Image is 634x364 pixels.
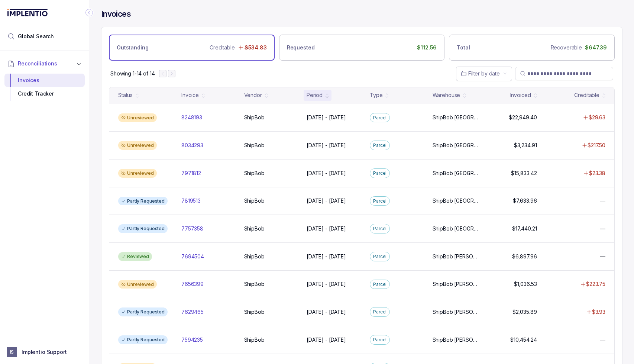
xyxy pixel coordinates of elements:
div: Unreviewed [118,169,157,178]
p: [DATE] - [DATE] [307,253,346,260]
p: $647.39 [585,44,607,51]
p: — [600,197,605,204]
p: 7694504 [181,253,204,260]
p: Parcel [373,253,386,260]
p: $223.75 [586,280,605,288]
div: Invoices [10,74,79,87]
p: ShipBob [244,114,265,121]
p: ShipBob [PERSON_NAME][GEOGRAPHIC_DATA], ShipBob [GEOGRAPHIC_DATA][PERSON_NAME] [433,253,481,260]
div: Creditable [574,91,599,99]
p: — [600,225,605,232]
p: $22,949.40 [509,114,537,121]
div: Partly Requested [118,335,168,344]
p: ShipBob [GEOGRAPHIC_DATA][PERSON_NAME] [433,225,481,232]
p: 8034293 [181,142,203,149]
p: $112.56 [417,44,437,51]
p: Outstanding [117,44,148,51]
p: ShipBob [244,170,265,177]
span: User initials [7,347,17,357]
p: Total [457,44,470,51]
div: Type [370,91,382,99]
p: Recoverable [551,44,582,51]
p: ShipBob [PERSON_NAME][GEOGRAPHIC_DATA] [433,336,481,344]
p: ShipBob [244,225,265,232]
p: 7971812 [181,170,201,177]
search: Date Range Picker [461,70,500,77]
div: Reconciliations [4,72,85,102]
p: 7656399 [181,280,204,288]
span: Global Search [18,33,54,40]
span: Reconciliations [18,60,57,67]
p: ShipBob [PERSON_NAME][GEOGRAPHIC_DATA], ShipBob [GEOGRAPHIC_DATA][PERSON_NAME] [433,308,481,316]
p: ShipBob [244,142,265,149]
p: 7757358 [181,225,203,232]
div: Partly Requested [118,307,168,316]
p: $6,897.96 [512,253,537,260]
div: Partly Requested [118,197,168,206]
div: Vendor [244,91,262,99]
p: $217.50 [588,142,605,149]
p: ShipBob [244,253,265,260]
p: Parcel [373,142,386,149]
p: Parcel [373,281,386,288]
p: ShipBob [GEOGRAPHIC_DATA][PERSON_NAME] [433,170,481,177]
p: [DATE] - [DATE] [307,142,346,149]
p: $1,036.53 [514,280,537,288]
p: 7594235 [181,336,203,344]
p: $2,035.89 [512,308,537,316]
p: $23.38 [589,170,605,177]
p: Showing 1-14 of 14 [110,70,155,77]
p: $7,633.96 [513,197,537,204]
p: ShipBob [244,336,265,344]
div: Remaining page entries [110,70,155,77]
p: [DATE] - [DATE] [307,336,346,344]
h4: Invoices [101,9,131,19]
p: ShipBob [PERSON_NAME][GEOGRAPHIC_DATA], ShipBob [GEOGRAPHIC_DATA][PERSON_NAME] [433,280,481,288]
p: $29.63 [589,114,605,121]
div: Invoiced [510,91,531,99]
div: Credit Tracker [10,87,79,100]
div: Period [307,91,323,99]
p: [DATE] - [DATE] [307,197,346,204]
p: $15,833.42 [511,170,537,177]
p: Parcel [373,308,386,316]
p: 8248193 [181,114,202,121]
p: [DATE] - [DATE] [307,114,346,121]
p: Parcel [373,225,386,232]
p: 7819513 [181,197,201,204]
p: Implentio Support [22,348,67,356]
div: Unreviewed [118,141,157,150]
div: Unreviewed [118,280,157,289]
div: Partly Requested [118,224,168,233]
p: Creditable [210,44,235,51]
p: $3.93 [592,308,605,316]
button: Reconciliations [4,55,85,72]
p: Parcel [373,336,386,344]
p: [DATE] - [DATE] [307,308,346,316]
p: ShipBob [244,280,265,288]
div: Reviewed [118,252,152,261]
div: Invoice [181,91,199,99]
p: — [600,253,605,260]
p: ShipBob [GEOGRAPHIC_DATA][PERSON_NAME] [433,197,481,204]
button: Date Range Picker [456,67,512,81]
p: $3,234.91 [514,142,537,149]
div: Status [118,91,133,99]
p: ShipBob [244,197,265,204]
p: ShipBob [GEOGRAPHIC_DATA][PERSON_NAME] [433,142,481,149]
p: $17,440.21 [512,225,537,232]
p: $10,454.24 [510,336,537,344]
span: Filter by date [468,70,500,77]
p: 7629465 [181,308,204,316]
div: Warehouse [433,91,460,99]
p: Parcel [373,170,386,177]
p: Parcel [373,114,386,122]
p: [DATE] - [DATE] [307,225,346,232]
p: Parcel [373,197,386,205]
p: [DATE] - [DATE] [307,170,346,177]
div: Unreviewed [118,113,157,122]
p: $534.83 [245,44,267,51]
p: Requested [287,44,315,51]
p: ShipBob [244,308,265,316]
p: — [600,336,605,344]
